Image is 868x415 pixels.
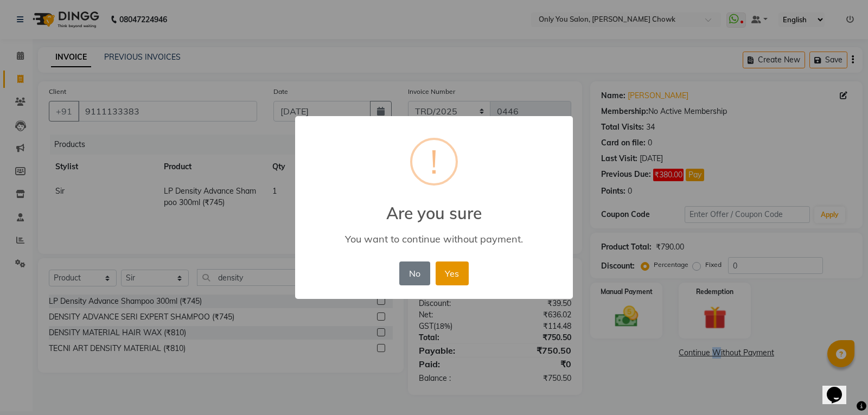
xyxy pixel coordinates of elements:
[430,140,438,183] div: !
[311,233,557,245] div: You want to continue without payment.
[436,261,469,285] button: Yes
[295,190,573,223] h2: Are you sure
[399,261,430,285] button: No
[822,372,857,404] iframe: chat widget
